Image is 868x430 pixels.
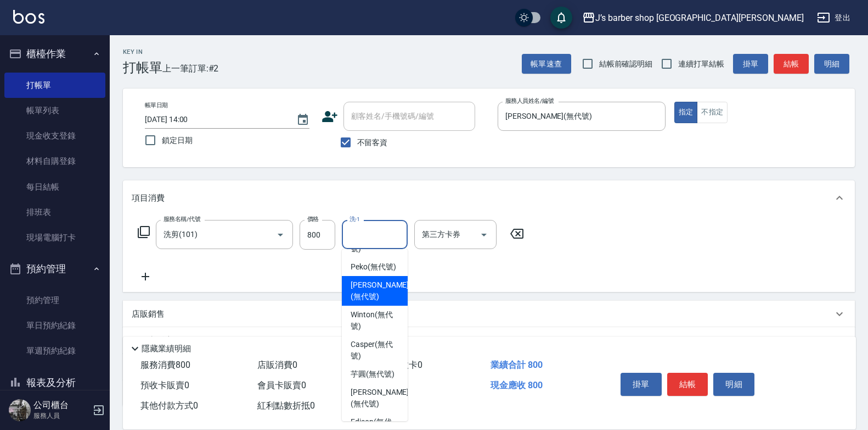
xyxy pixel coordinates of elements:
[595,11,804,25] div: J’s barber shop [GEOGRAPHIC_DATA][PERSON_NAME]
[550,7,572,29] button: save
[357,137,388,148] span: 不留客資
[132,335,173,346] p: 預收卡販賣
[33,400,89,411] h5: 公司櫃台
[351,368,394,380] span: 芋圓 (無代號)
[145,111,285,129] input: YYYY/MM/DD hh:mm
[351,309,399,332] span: Winton (無代號)
[123,301,855,327] div: 店販銷售
[123,327,855,354] div: 預收卡販賣
[733,54,768,74] button: 掛單
[272,226,289,244] button: Open
[9,399,31,421] img: Person
[33,411,89,421] p: 服務人員
[145,101,168,109] label: 帳單日期
[13,10,44,24] img: Logo
[4,73,105,98] a: 打帳單
[4,174,105,200] a: 每日結帳
[4,313,105,338] a: 單日預約紀錄
[4,98,105,123] a: 帳單列表
[4,200,105,225] a: 排班表
[351,387,409,410] span: [PERSON_NAME] (無代號)
[578,7,808,29] button: J’s barber shop [GEOGRAPHIC_DATA][PERSON_NAME]
[4,368,105,397] button: 報表及分析
[140,360,190,370] span: 服務消費 800
[257,400,315,411] span: 紅利點數折抵 0
[667,373,708,396] button: 結帳
[4,288,105,313] a: 預約管理
[522,54,571,74] button: 帳單速查
[290,107,316,133] button: Choose date, selected date is 2025-10-09
[4,123,105,148] a: 現金收支登錄
[123,48,162,56] h2: Key In
[164,215,200,223] label: 服務名稱/代號
[813,8,855,28] button: 登出
[475,226,493,244] button: Open
[351,261,396,273] span: Peko (無代號)
[142,343,191,355] p: 隱藏業績明細
[697,102,728,123] button: 不指定
[140,380,189,390] span: 預收卡販賣 0
[491,380,543,390] span: 現金應收 800
[4,148,105,174] a: 材料自購登錄
[351,279,409,302] span: [PERSON_NAME] (無代號)
[123,60,162,75] h3: 打帳單
[713,373,754,396] button: 明細
[491,360,543,370] span: 業績合計 800
[599,58,653,70] span: 結帳前確認明細
[350,215,360,223] label: 洗-1
[132,192,165,204] p: 項目消費
[678,58,724,70] span: 連續打單結帳
[162,135,193,146] span: 鎖定日期
[257,380,306,390] span: 會員卡販賣 0
[814,54,849,74] button: 明細
[4,338,105,363] a: 單週預約紀錄
[140,400,198,411] span: 其他付款方式 0
[774,54,809,74] button: 結帳
[307,215,319,223] label: 價格
[162,62,219,75] span: 上一筆訂單:#2
[674,102,698,123] button: 指定
[505,97,554,105] label: 服務人員姓名/編號
[621,373,662,396] button: 掛單
[4,255,105,283] button: 預約管理
[4,225,105,250] a: 現場電腦打卡
[132,308,165,320] p: 店販銷售
[257,360,297,370] span: 店販消費 0
[4,40,105,68] button: 櫃檯作業
[123,180,855,216] div: 項目消費
[351,339,399,362] span: Casper (無代號)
